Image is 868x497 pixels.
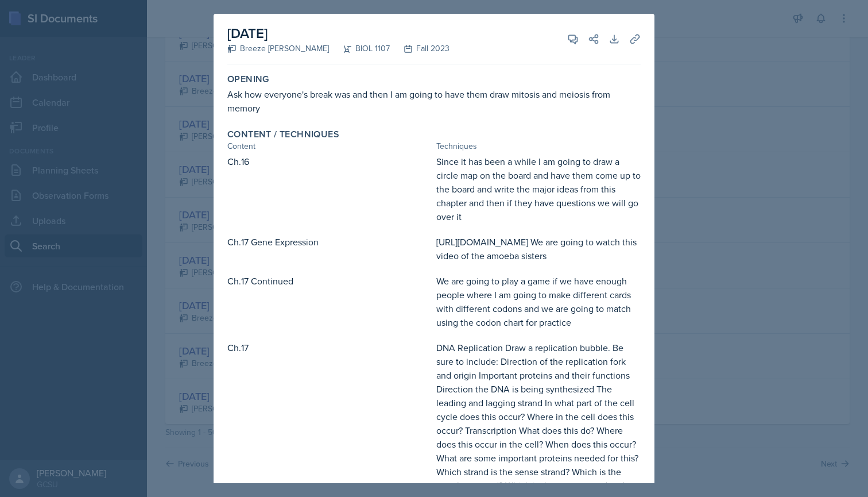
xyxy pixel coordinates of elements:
div: Ch.17 Continued [227,274,432,329]
div: Ch.17 Gene Expression [227,235,432,263]
h2: [DATE] [227,23,449,44]
label: Opening [227,74,269,85]
div: [URL][DOMAIN_NAME] We are going to watch this video of the amoeba sisters [436,235,641,263]
div: Ch.16 [227,155,432,224]
div: Content [227,140,432,152]
div: Since it has been a while I am going to draw a circle map on the board and have them come up to t... [436,155,641,224]
div: Ask how everyone's break was and then I am going to have them draw mitosis and meiosis from memory [227,87,641,115]
div: Fall 2023 [390,43,449,55]
div: BIOL 1107 [329,43,390,55]
div: Techniques [436,140,641,152]
div: We are going to play a game if we have enough people where I am going to make different cards wit... [436,274,641,329]
label: Content / Techniques [227,129,339,140]
div: Breeze [PERSON_NAME] [227,43,329,55]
